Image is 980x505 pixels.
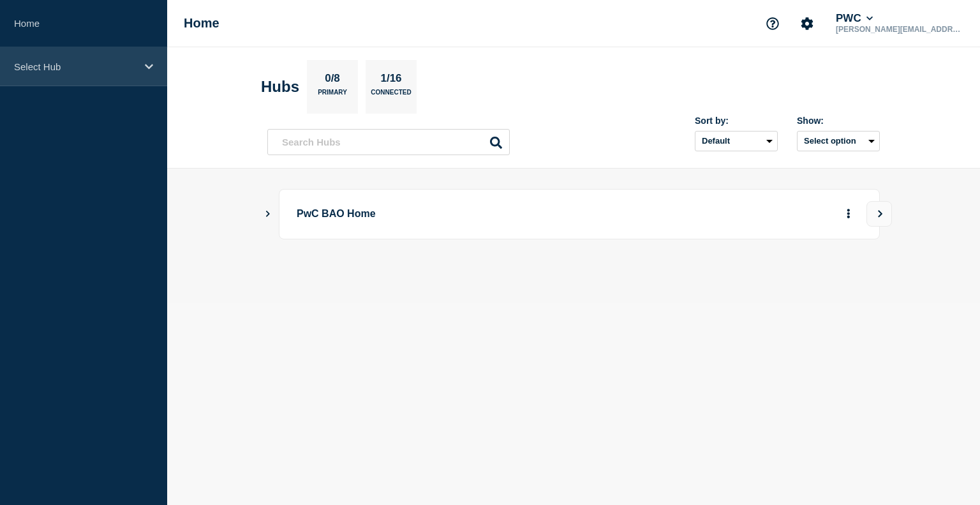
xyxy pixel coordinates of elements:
button: More actions [840,202,857,226]
button: Support [759,10,786,37]
p: [PERSON_NAME][EMAIL_ADDRESS][DOMAIN_NAME] [833,25,966,34]
div: Sort by: [695,116,778,126]
button: View [866,201,892,227]
div: Show: [797,116,880,126]
p: PwC BAO Home [297,202,650,226]
p: 0/8 [320,72,345,89]
h2: Hubs [261,78,299,96]
p: Connected [371,89,411,102]
p: 1/16 [376,72,406,89]
button: Select option [797,131,880,151]
select: Sort by [695,131,778,151]
p: Select Hub [14,61,137,72]
input: Search Hubs [267,129,510,155]
button: PWC [833,12,875,25]
p: Primary [318,89,347,102]
h1: Home [184,16,219,31]
button: Show Connected Hubs [265,209,271,219]
button: Account settings [794,10,820,37]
